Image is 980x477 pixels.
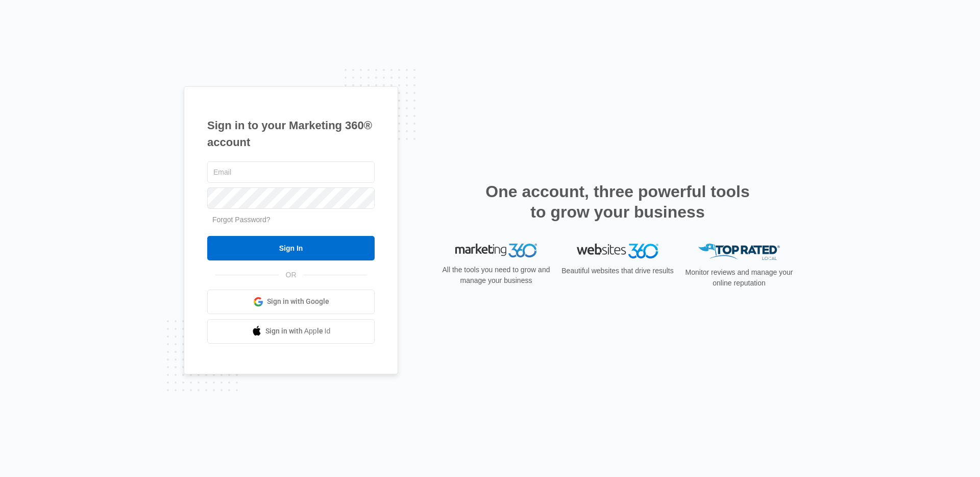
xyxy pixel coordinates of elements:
[265,326,331,337] span: Sign in with Apple Id
[207,319,375,344] a: Sign in with Apple Id
[439,265,553,286] p: All the tools you need to grow and manage your business
[682,267,796,289] p: Monitor reviews and manage your online reputation
[482,181,753,222] h2: One account, three powerful tools to grow your business
[577,244,658,258] img: Websites 360
[455,244,537,258] img: Marketing 360
[267,296,329,307] span: Sign in with Google
[212,216,271,224] a: Forgot Password?
[279,270,304,280] span: OR
[207,161,375,183] input: Email
[560,266,675,276] p: Beautiful websites that drive results
[207,290,375,314] a: Sign in with Google
[207,117,375,151] h1: Sign in to your Marketing 360® account
[207,236,375,260] input: Sign In
[698,244,780,260] img: Top Rated Local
